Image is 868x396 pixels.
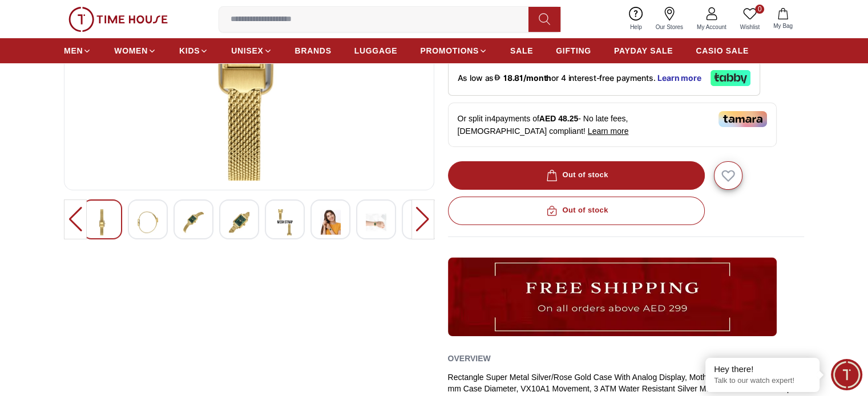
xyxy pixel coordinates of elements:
[448,350,491,367] h2: Overview
[556,45,591,56] span: GIFTING
[510,45,533,56] span: SALE
[696,45,749,56] span: CASIO SALE
[588,126,629,136] span: Learn more
[736,23,764,31] span: Wishlist
[692,23,731,31] span: My Account
[92,209,112,235] img: LEE COOPER Women's Analog Mother Of Pearl Dial Watch - LC08086.320
[448,371,805,394] div: Rectangle Super Metal Silver/Rose Gold Case With Analog Display, Mother Of Pearl Dial 17,5*26 mm ...
[539,114,578,123] span: AED 48.25
[614,40,673,61] a: PAYDAY SALE
[320,209,341,235] img: LEE COOPER Women's Analog Mother Of Pearl Dial Watch - LC08086.320
[274,209,295,235] img: LEE COOPER Women's Analog Mother Of Pearl Dial Watch - LC08086.320
[714,364,811,375] div: Hey there!
[448,258,777,336] img: ...
[556,40,591,61] a: GIFTING
[651,23,688,31] span: Our Stores
[179,45,200,56] span: KIDS
[114,40,156,61] a: WOMEN
[114,45,148,56] span: WOMEN
[714,376,811,386] p: Talk to our watch expert!
[718,111,767,127] img: Tamara
[138,209,158,235] img: LEE COOPER Women's Analog Mother Of Pearl Dial Watch - LC08086.320
[295,45,332,56] span: BRANDS
[179,40,208,61] a: KIDS
[231,45,263,56] span: UNISEX
[766,6,800,32] button: My Bag
[614,45,673,56] span: PAYDAY SALE
[354,45,398,56] span: LUGGAGE
[733,5,766,34] a: 0Wishlist
[420,45,479,56] span: PROMOTIONS
[183,209,204,235] img: LEE COOPER Women's Analog Mother Of Pearl Dial Watch - LC08086.320
[755,5,764,14] span: 0
[420,40,487,61] a: PROMOTIONS
[448,103,777,147] div: Or split in 4 payments of - No late fees, [DEMOGRAPHIC_DATA] compliant!
[295,40,332,61] a: BRANDS
[623,5,649,34] a: Help
[231,40,272,61] a: UNISEX
[64,45,83,56] span: MEN
[366,209,386,235] img: LEE COOPER Women's Analog Mother Of Pearl Dial Watch - LC08086.320
[696,40,749,61] a: CASIO SALE
[229,209,249,235] img: LEE COOPER Women's Analog Mother Of Pearl Dial Watch - LC08086.320
[510,40,533,61] a: SALE
[354,40,398,61] a: LUGGAGE
[68,7,168,32] img: ...
[831,359,862,390] div: Chat Widget
[649,5,690,34] a: Our Stores
[64,40,91,61] a: MEN
[769,22,797,30] span: My Bag
[625,23,647,31] span: Help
